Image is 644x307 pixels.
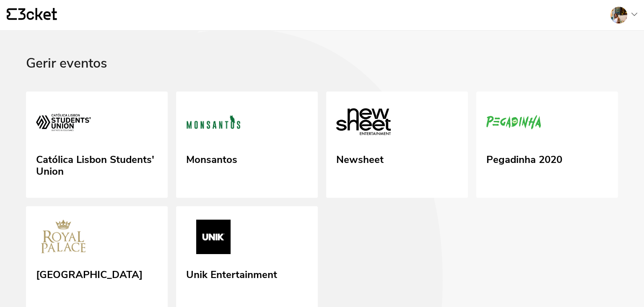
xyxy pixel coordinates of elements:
[7,8,57,22] a: {' '}
[186,266,277,281] div: Unik Entertainment
[336,151,384,166] div: Newsheet
[326,92,468,198] a: Newsheet Newsheet
[336,105,391,143] img: Newsheet
[7,8,17,20] g: {' '}
[186,105,241,143] img: Monsantos
[186,151,237,166] div: Monsantos
[26,56,618,92] div: Gerir eventos
[476,92,618,198] a: Pegadinha 2020 Pegadinha 2020
[36,266,143,281] div: [GEOGRAPHIC_DATA]
[486,151,562,166] div: Pegadinha 2020
[176,92,318,198] a: Monsantos Monsantos
[186,220,241,257] img: Unik Entertainment
[36,220,91,257] img: Royal Palace
[26,92,168,198] a: Católica Lisbon Students' Union Católica Lisbon Students' Union
[36,151,158,177] div: Católica Lisbon Students' Union
[36,105,91,143] img: Católica Lisbon Students' Union
[486,105,541,143] img: Pegadinha 2020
